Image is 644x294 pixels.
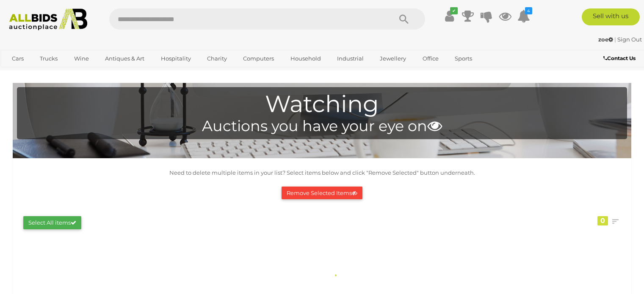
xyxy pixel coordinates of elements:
[603,55,636,61] b: Contact Us
[17,168,627,178] p: Need to delete multiple items in your list? Select items below and click "Remove Selected" button...
[202,52,232,66] a: Charity
[23,216,81,229] button: Select All items
[6,66,77,80] a: [GEOGRAPHIC_DATA]
[417,52,444,66] a: Office
[614,36,616,43] span: |
[6,52,29,66] a: Cars
[383,8,425,30] button: Search
[374,52,412,66] a: Jewellery
[449,52,478,66] a: Sports
[21,118,623,135] h4: Auctions you have your eye on
[238,52,279,66] a: Computers
[332,52,369,66] a: Industrial
[155,52,196,66] a: Hospitality
[597,216,608,225] div: 0
[100,52,150,66] a: Antiques & Art
[285,52,326,66] a: Household
[598,36,613,43] strong: zoe
[21,91,623,117] h1: Watching
[282,187,362,200] button: Remove Selected Items
[450,7,458,14] i: ✔
[5,8,92,30] img: Allbids.com.au
[603,54,638,63] a: Contact Us
[34,52,63,66] a: Trucks
[525,7,532,14] i: 4
[617,36,642,43] a: Sign Out
[443,8,456,24] a: ✔
[598,36,614,43] a: zoe
[69,52,94,66] a: Wine
[517,8,530,24] a: 4
[582,8,640,25] a: Sell with us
